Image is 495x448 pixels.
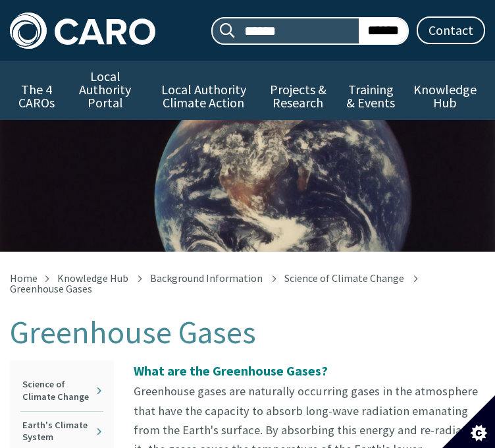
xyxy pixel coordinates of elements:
a: Local Authority Portal [63,61,147,120]
a: Science of Climate Change [284,271,404,285]
a: The 4 CAROs [10,74,63,120]
span: Greenhouse Gases [10,282,92,295]
button: Set cookie preferences [442,395,495,448]
a: Training & Events [336,74,405,120]
strong: What are the Greenhouse Gases? [134,362,328,379]
a: Home [10,271,38,285]
a: Knowledge Hub [405,74,485,120]
a: Projects & Research [260,74,336,120]
a: Science of Climate Change [20,371,103,411]
a: Background Information [150,271,263,285]
a: Contact [417,16,485,44]
a: Local Authority Climate Action [147,74,260,120]
h1: Greenhouse Gases [10,315,485,350]
img: Caro logo [10,13,155,49]
a: Knowledge Hub [57,271,128,285]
